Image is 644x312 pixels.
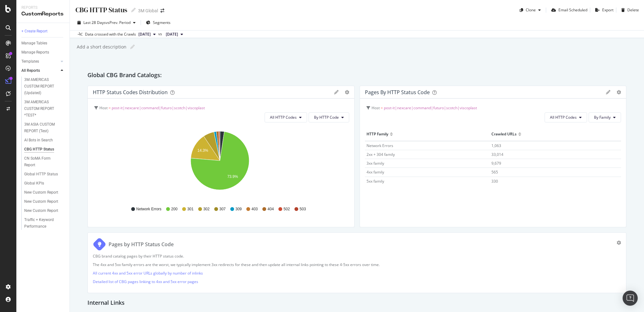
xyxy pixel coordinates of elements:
p: The 4xx and 5xx family errors are the worst, we typically implement 3xx redirects for these and t... [93,262,621,267]
div: 3M AMERICAS CUSTOM REPORT *TEST* [24,99,62,119]
a: New Custom Report [24,207,65,214]
span: 33,014 [491,152,503,157]
button: All HTTP Codes [265,112,307,122]
div: AI Bots in Search [24,137,53,144]
span: 502 [283,207,290,212]
svg: A chart. [93,128,347,201]
span: 301 [187,207,193,212]
div: Pages by HTTP Status CodegeargearHost = post-it|nexcare|command|futuro|scotch|viscoplastAll HTTP ... [360,86,627,227]
div: Crawled URLs [491,129,517,139]
a: New Custom Report [24,198,65,205]
span: vs [158,31,163,37]
a: Manage Reports [21,49,65,56]
span: vs Prev. Period [106,20,131,25]
a: 3M ASIA CUSTOM REPORT (Test) [24,121,65,134]
span: Last 28 Days [83,20,106,25]
span: By Family [594,115,611,120]
span: 309 [235,207,242,212]
button: Email Scheduled [549,5,587,15]
button: All HTTP Codes [545,112,587,122]
text: 14.3% [198,148,208,153]
div: New Custom Report [24,198,58,205]
button: By HTTP Code [309,112,349,122]
div: Data crossed with the Crawls [85,31,136,37]
button: Segments [143,18,173,28]
span: 4xx family [367,169,384,175]
div: 3M Global [138,8,158,14]
span: 1,063 [491,143,501,148]
span: 9,679 [491,161,501,166]
div: + Create Report [21,28,48,35]
div: Pages by HTTP Status Code [109,241,174,248]
div: gear [617,90,621,94]
div: gear [617,241,621,245]
div: CN SoMA Form Report [24,155,59,168]
div: Add a short description [76,44,126,50]
div: Global CBG Brand Catalogs: [87,71,626,81]
span: 302 [203,207,210,212]
div: Global KPIs [24,180,44,187]
text: 73.9% [227,174,238,179]
div: Global HTTP Status [24,171,58,178]
p: CBG brand catalog pages by their HTTP status code. [93,253,621,259]
i: Edit report name [130,45,135,49]
a: CBG HTTP Status [24,146,65,153]
span: All HTTP Codes [270,115,297,120]
span: 200 [171,207,177,212]
a: 3M AMERICAS CUSTOM REPORT (Updated) [24,77,65,96]
span: 2025 Jul. 13th [166,31,178,37]
h2: Internal Links [87,298,125,308]
div: 3M ASIA CUSTOM REPORT (Test) [24,121,61,134]
a: Manage Tables [21,40,65,47]
button: Export [593,5,613,15]
div: New Custom Report [24,207,58,214]
div: Manage Reports [21,49,49,56]
button: Last 28 DaysvsPrev. Period [75,18,138,28]
div: Traffic + Keyword Performance [24,217,61,230]
div: Open Intercom Messenger [623,291,638,306]
a: All current 4xx and 5xx error URLs globally by number of inlinks [93,270,203,276]
span: 565 [491,169,498,175]
a: Detailed list of CBG pages linking to 4xx and 5xx error pages [93,279,198,284]
div: CBG HTTP Status [24,146,54,153]
div: HTTP Family [367,129,388,139]
div: Email Scheduled [558,7,587,13]
a: All Reports [21,67,59,74]
div: Reports [21,5,64,10]
a: Traffic + Keyword Performance [24,217,65,230]
a: Global HTTP Status [24,171,65,178]
button: [DATE] [136,31,158,38]
div: HTTP Status Codes Distribution [93,89,168,95]
span: Network Errors [136,207,161,212]
i: Edit report name [131,8,136,12]
span: Host [99,105,108,111]
span: 3xx family [367,161,384,166]
div: gear [345,90,349,94]
div: Export [602,7,613,13]
span: 403 [251,207,258,212]
div: All Reports [21,67,40,74]
span: 503 [300,207,306,212]
div: Manage Tables [21,40,47,47]
a: + Create Report [21,28,65,35]
div: CBG HTTP Status [75,5,127,15]
div: arrow-right-arrow-left [160,9,164,13]
a: 3M AMERICAS CUSTOM REPORT *TEST* [24,99,65,119]
button: Delete [619,5,639,15]
a: Global KPIs [24,180,65,187]
button: Clone [517,5,543,15]
span: All HTTP Codes [550,115,577,120]
div: Templates [21,58,39,65]
span: post-it|nexcare|command|futuro|scotch|viscoplast [112,105,205,111]
h2: Global CBG Brand Catalogs: [87,71,162,81]
div: Delete [627,7,639,13]
span: 330 [491,179,498,184]
a: CN SoMA Form Report [24,155,65,168]
span: 404 [267,207,274,212]
a: Templates [21,58,59,65]
a: New Custom Report [24,189,65,196]
span: = [109,105,111,111]
div: 3M AMERICAS CUSTOM REPORT (Updated) [24,77,62,96]
button: [DATE] [163,31,186,38]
